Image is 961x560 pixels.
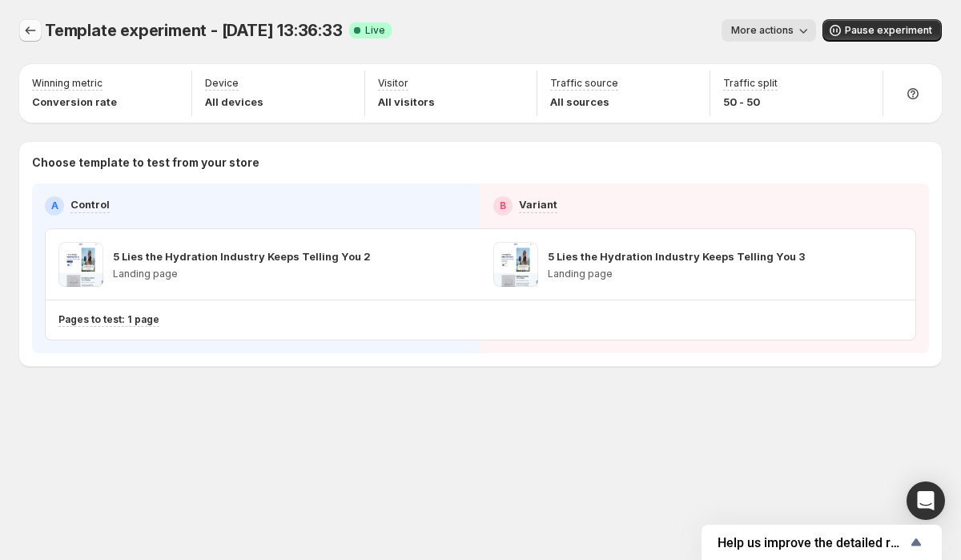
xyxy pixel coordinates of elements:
span: Help us improve the detailed report for A/B campaigns [718,535,907,550]
button: Pause experiment [822,19,942,42]
p: Pages to test: 1 page [58,313,159,326]
p: Winning metric [32,77,103,90]
p: Conversion rate [32,94,117,110]
p: 5 Lies the Hydration Industry Keeps Telling You 2 [113,248,371,264]
p: Variant [519,196,557,212]
p: All sources [550,94,618,110]
p: All devices [205,94,263,110]
div: Open Intercom Messenger [907,481,945,520]
p: Choose template to test from your store [32,155,929,171]
img: 5 Lies the Hydration Industry Keeps Telling You 3 [493,242,538,287]
button: Experiments [19,19,42,42]
p: Device [205,77,239,90]
p: Visitor [378,77,408,90]
p: Control [70,196,110,212]
span: Template experiment - [DATE] 13:36:33 [45,21,343,40]
p: Landing page [113,268,371,280]
button: More actions [722,19,816,42]
img: 5 Lies the Hydration Industry Keeps Telling You 2 [58,242,103,287]
span: Pause experiment [845,24,932,37]
p: 5 Lies the Hydration Industry Keeps Telling You 3 [548,248,805,264]
p: Traffic split [723,77,778,90]
h2: B [500,199,506,212]
h2: A [51,199,58,212]
p: Traffic source [550,77,618,90]
p: Landing page [548,268,805,280]
p: 50 - 50 [723,94,778,110]
p: All visitors [378,94,435,110]
span: More actions [731,24,794,37]
button: Show survey - Help us improve the detailed report for A/B campaigns [718,533,926,552]
span: Live [365,24,385,37]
